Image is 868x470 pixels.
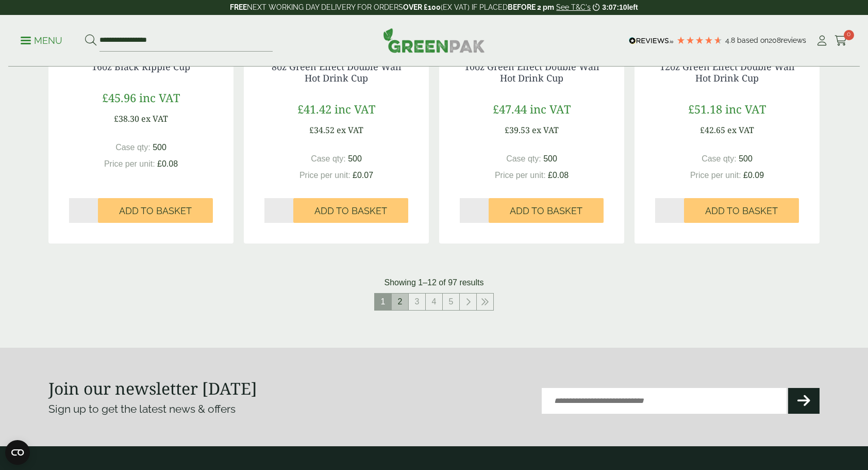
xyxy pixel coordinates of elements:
[556,3,591,11] a: See T&C's
[293,198,408,223] button: Add to Basket
[530,101,571,117] span: inc VAT
[311,154,346,163] span: Case qty:
[102,90,136,105] span: £45.96
[464,60,599,84] a: 10oz Green Effect Double Wall Hot Drink Cup
[115,143,151,152] span: Case qty:
[629,37,674,44] img: REVIEWS.io
[489,198,604,223] button: Add to Basket
[337,124,363,136] span: ex VAT
[739,154,753,163] span: 500
[532,124,559,136] span: ex VAT
[743,171,764,180] span: £0.09
[844,30,854,40] span: 0
[384,277,483,289] p: Showing 1–12 of 97 results
[705,205,778,217] span: Add to Basket
[353,171,373,180] span: £0.07
[21,35,62,47] p: Menu
[690,171,741,180] span: Price per unit:
[834,33,847,48] a: 0
[737,36,769,44] span: Based on
[403,3,441,11] strong: OVER £100
[627,3,638,11] span: left
[548,171,569,180] span: £0.08
[98,198,213,223] button: Add to Basket
[272,60,402,84] a: 8oz Green Effect Double Wall Hot Drink Cup
[139,90,180,105] span: inc VAT
[506,154,541,163] span: Case qty:
[815,36,828,46] i: My Account
[114,113,139,124] span: £38.30
[660,60,795,84] a: 12oz Green Effect Double Wall Hot Drink Cup
[676,36,723,45] div: 4.79 Stars
[48,377,257,399] strong: Join our newsletter [DATE]
[141,113,168,124] span: ex VAT
[834,36,847,46] i: Cart
[21,35,62,45] a: Menu
[153,143,166,152] span: 500
[104,159,155,168] span: Price per unit:
[727,124,754,136] span: ex VAT
[688,101,722,117] span: £51.18
[157,159,178,168] span: £0.08
[230,3,247,11] strong: FREE
[725,101,766,117] span: inc VAT
[92,60,190,73] a: 16oz Black Ripple Cup
[543,154,557,163] span: 500
[684,198,799,223] button: Add to Basket
[5,440,30,465] button: Open CMP widget
[493,101,527,117] span: £47.44
[348,154,362,163] span: 500
[508,3,554,11] strong: BEFORE 2 pm
[510,205,582,217] span: Add to Basket
[119,205,192,217] span: Add to Basket
[769,36,781,44] span: 208
[48,401,395,417] p: Sign up to get the latest news & offers
[702,154,737,163] span: Case qty:
[297,101,331,117] span: £41.42
[443,294,459,310] a: 5
[309,124,335,136] span: £34.52
[299,171,350,180] span: Price per unit:
[409,294,425,310] a: 3
[392,294,408,310] a: 2
[505,124,530,136] span: £39.53
[495,171,546,180] span: Price per unit:
[375,294,391,310] span: 1
[383,28,485,53] img: GreenPak Supplies
[314,205,387,217] span: Add to Basket
[781,36,806,44] span: reviews
[426,294,442,310] a: 4
[335,101,375,117] span: inc VAT
[602,3,627,11] span: 3:07:10
[700,124,725,136] span: £42.65
[725,36,737,44] span: 4.8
